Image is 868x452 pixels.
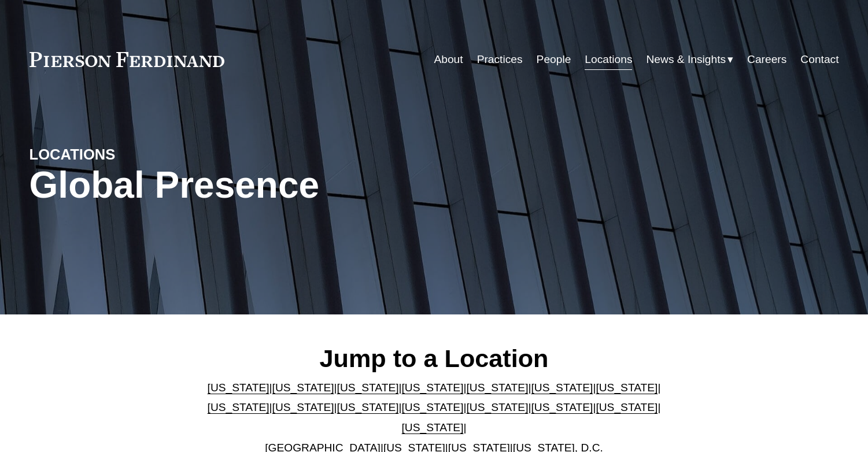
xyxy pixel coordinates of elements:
[466,401,528,413] a: [US_STATE]
[402,381,464,394] a: [US_STATE]
[477,49,523,71] a: Practices
[29,164,569,206] h1: Global Presence
[208,401,269,413] a: [US_STATE]
[537,49,571,71] a: People
[29,145,232,164] h4: LOCATIONS
[647,49,734,71] a: folder dropdown
[434,49,463,71] a: About
[531,381,593,394] a: [US_STATE]
[531,401,593,413] a: [US_STATE]
[208,381,269,394] a: [US_STATE]
[800,49,839,71] a: Contact
[272,381,334,394] a: [US_STATE]
[466,381,528,394] a: [US_STATE]
[402,421,464,434] a: [US_STATE]
[596,401,658,413] a: [US_STATE]
[337,381,399,394] a: [US_STATE]
[647,50,726,70] span: News & Insights
[337,401,399,413] a: [US_STATE]
[198,343,670,373] h2: Jump to a Location
[272,401,334,413] a: [US_STATE]
[747,49,786,71] a: Careers
[585,49,632,71] a: Locations
[402,401,464,413] a: [US_STATE]
[596,381,658,394] a: [US_STATE]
